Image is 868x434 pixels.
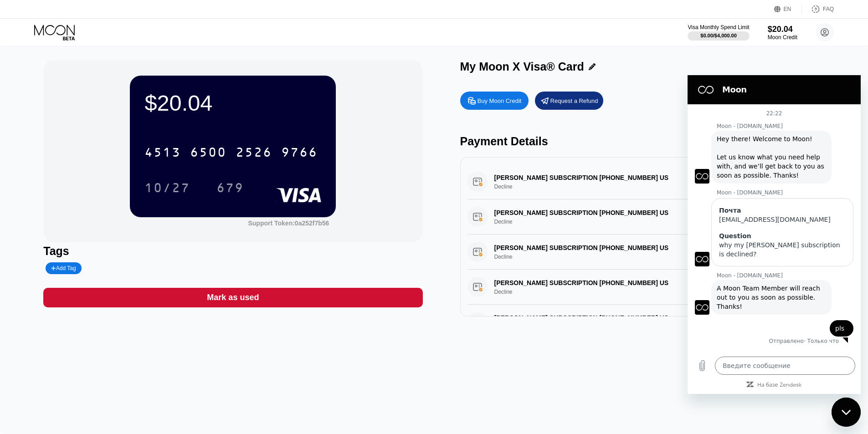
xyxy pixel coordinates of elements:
div: 679 [210,176,251,199]
div: 4513650025269766 [139,141,323,163]
div: 10/27 [144,182,190,196]
div: Request a Refund [535,92,603,110]
div: Add Tag [51,265,76,271]
div: Moon Credit [768,34,797,41]
div: 2526 [236,146,272,161]
div: Support Token: 0a252f7b56 [248,220,329,227]
div: 10/27 [138,176,197,199]
div: Visa Monthly Spend Limit [688,24,749,31]
div: Buy Moon Credit [478,97,522,105]
iframe: Кнопка, открывающая окно обмена сообщениями; идет разговор [832,398,861,427]
div: $20.04 [768,25,797,34]
div: $0.00 / $4,000.00 [700,33,737,38]
div: $20.04Moon Credit [768,25,797,41]
div: FAQ [802,5,834,14]
div: Request a Refund [550,97,598,105]
div: FAQ [823,6,834,12]
div: EN [784,6,791,12]
div: EN [774,5,802,14]
div: Support Token:0a252f7b56 [248,220,329,227]
div: Add Tag [46,262,81,274]
div: 9766 [281,146,318,161]
div: My Moon X Visa® Card [460,60,584,73]
iframe: Окно обмена сообщениями [688,75,861,394]
div: Mark as used [207,292,259,303]
div: 4513 [144,146,181,161]
div: 679 [216,182,244,196]
div: Payment Details [460,135,839,148]
div: Mark as used [43,288,422,307]
div: Tags [43,245,422,258]
div: Buy Moon Credit [460,92,529,110]
div: $20.04 [144,90,321,116]
div: 6500 [190,146,226,161]
div: Visa Monthly Spend Limit$0.00/$4,000.00 [688,24,749,41]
